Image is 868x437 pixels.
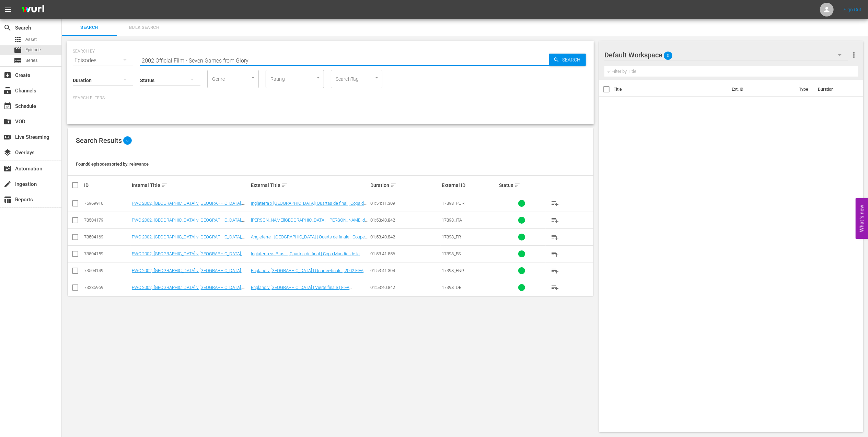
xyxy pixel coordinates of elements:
[370,217,440,223] div: 01:53:40.842
[551,267,559,275] span: playlist_add
[16,2,49,18] img: ans4CAIJ8jUAAAAAAAAAAAAAAAAAAAAAAAAgQb4GAAAAAAAAAAAAAAAAAAAAAAAAJMjXAAAAAAAAAAAAAAAAAAAAAAAAgAT5G...
[390,182,396,188] span: sort
[4,5,12,14] span: menu
[547,262,563,279] button: playlist_add
[84,268,130,273] div: 73504149
[370,234,440,239] div: 01:53:40.842
[25,36,37,43] span: Asset
[3,102,12,110] span: Schedule
[3,180,12,188] span: Ingestion
[251,234,368,255] a: Angleterre - [GEOGRAPHIC_DATA] | Quarts de finale | Coupe du Monde de la FIFA, [GEOGRAPHIC_DATA]/...
[251,217,368,238] a: [PERSON_NAME][GEOGRAPHIC_DATA] | [PERSON_NAME] di finale | Coppa del Mondo FIFA [PERSON_NAME]/[GE...
[614,80,728,99] th: Title
[121,24,167,32] span: Bulk Search
[442,234,461,239] span: 17398_FR
[370,268,440,273] div: 01:53:41.304
[442,251,461,256] span: 17398_ES
[551,250,559,258] span: playlist_add
[559,54,586,66] span: Search
[132,251,245,261] a: FWC 2002, [GEOGRAPHIC_DATA] v [GEOGRAPHIC_DATA], Quarter-Finals - FMR (ES)
[373,75,380,81] button: Open
[25,57,38,64] span: Series
[84,217,130,223] div: 73504179
[132,234,245,245] a: FWC 2002, [GEOGRAPHIC_DATA] v [GEOGRAPHIC_DATA], Quarter-Finals - FMR (FR)
[161,182,167,188] span: sort
[370,285,440,290] div: 01:53:40.842
[442,268,464,273] span: 17398_ENG
[551,216,559,224] span: playlist_add
[370,201,440,206] div: 01:54:11.309
[547,229,563,245] button: playlist_add
[251,181,368,189] div: External Title
[66,24,113,32] span: Search
[547,246,563,262] button: playlist_add
[664,48,672,63] span: 0
[25,46,41,53] span: Episode
[84,234,130,239] div: 73504169
[551,199,559,208] span: playlist_add
[844,7,861,12] a: Sign Out
[14,46,22,54] span: Episode
[132,268,245,278] a: FWC 2002, [GEOGRAPHIC_DATA] v [GEOGRAPHIC_DATA], Quarter-Finals - FMR (EN)
[442,217,462,223] span: 17398_ITA
[499,181,545,189] div: Status
[370,251,440,256] div: 01:53:41.556
[3,165,12,173] span: Automation
[3,71,12,79] span: Create
[84,285,130,290] div: 73235969
[514,182,520,188] span: sort
[604,45,848,65] div: Default Workspace
[76,136,122,145] span: Search Results
[73,51,133,70] div: Episodes
[442,201,464,206] span: 17398_POR
[250,75,256,81] button: Open
[728,80,795,99] th: Ext. ID
[442,182,497,188] div: External ID
[850,51,858,59] span: more_vert
[549,54,586,66] button: Search
[132,181,249,189] div: Internal Title
[251,251,367,267] a: Inglaterra vs Brasil | Cuartos de final | Copa Mundial de la FIFA [PERSON_NAME]/[GEOGRAPHIC_DATA]...
[14,35,22,44] span: Asset
[251,201,367,216] a: Inglaterra x [GEOGRAPHIC_DATA]| Quartas de final | Copa do Mundo FIFA de 2002, na Coreia e no [GE...
[281,182,288,188] span: sort
[84,182,130,188] div: ID
[3,148,12,157] span: Overlays
[547,279,563,296] button: playlist_add
[3,195,12,204] span: Reports
[123,136,132,145] span: 6
[132,217,245,228] a: FWC 2002, [GEOGRAPHIC_DATA] v [GEOGRAPHIC_DATA], Quarter-Finals - FMR (IT)
[73,95,588,101] p: Search Filters:
[370,181,440,189] div: Duration
[442,285,461,290] span: 17398_DE
[3,87,12,95] span: subscriptions
[551,283,559,292] span: playlist_add
[795,80,814,99] th: Type
[814,80,855,99] th: Duration
[850,47,858,63] button: more_vert
[132,285,245,295] a: FWC 2002, [GEOGRAPHIC_DATA] v [GEOGRAPHIC_DATA], Quarter-Finals - FMR (DE)
[3,117,12,126] span: VOD
[547,195,563,212] button: playlist_add
[132,201,245,211] a: FWC 2002, [GEOGRAPHIC_DATA] v [GEOGRAPHIC_DATA], Quarter-Finals - FMR (PT) + Rebrand promo 2
[251,268,366,283] a: England v [GEOGRAPHIC_DATA] | Quarter-finals | 2002 FIFA World Cup [GEOGRAPHIC_DATA]/[GEOGRAPHIC_...
[856,198,868,239] button: Open Feedback Widget
[84,251,130,256] div: 73504159
[84,201,130,206] div: 75969916
[14,56,22,65] span: subtitles
[3,133,12,141] span: Live Streaming
[547,212,563,228] button: playlist_add
[551,233,559,241] span: playlist_add
[76,161,149,167] span: Found 6 episodes sorted by: relevance
[3,24,12,32] span: Search
[315,75,322,81] button: Open
[251,285,361,300] a: England v [GEOGRAPHIC_DATA] | Viertelfinale | FIFA Fussball-Weltmeisterschaft Korea/[GEOGRAPHIC_D...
